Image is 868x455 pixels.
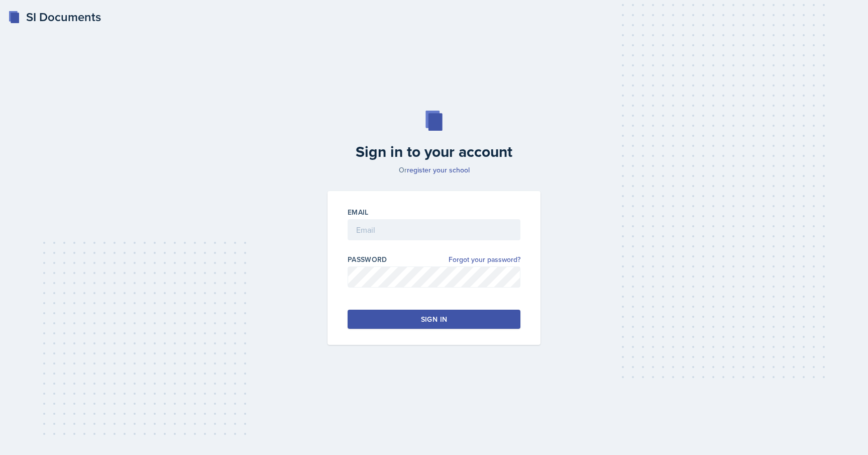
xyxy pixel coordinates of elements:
[348,310,520,329] button: Sign in
[348,254,387,264] label: Password
[421,314,447,324] div: Sign in
[321,165,547,175] p: Or
[348,219,520,240] input: Email
[8,8,101,26] a: SI Documents
[321,143,547,161] h2: Sign in to your account
[449,254,520,265] a: Forgot your password?
[407,165,470,175] a: register your school
[348,207,369,217] label: Email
